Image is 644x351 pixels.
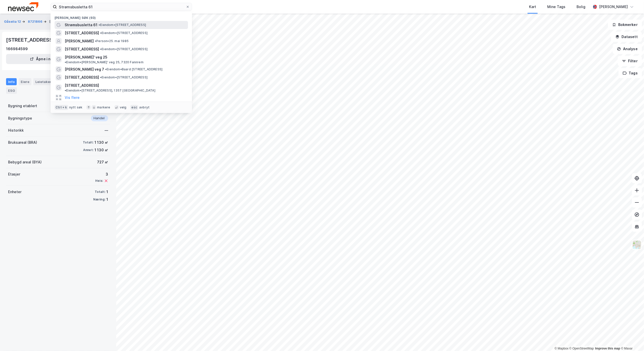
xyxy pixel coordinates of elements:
[130,105,138,110] div: esc
[95,39,96,43] span: •
[8,103,37,109] div: Bygning etablert
[8,127,24,133] div: Historikk
[6,78,17,85] div: Info
[95,39,129,43] span: Person • 25. mai 1985
[619,327,644,351] iframe: Chat Widget
[95,179,103,183] div: Heis:
[6,46,28,52] div: 166984599
[569,347,594,350] a: OpenStreetMap
[611,32,642,42] button: Datasett
[97,159,108,165] div: 727 ㎡
[6,54,86,64] button: Åpne i ny fane
[94,147,108,153] div: 1 130 ㎡
[577,4,585,10] div: Bolig
[95,171,108,177] div: 3
[83,140,93,144] div: Totalt:
[83,148,93,152] div: Annet:
[106,189,108,195] div: 1
[529,4,536,10] div: Kart
[49,19,63,25] div: Bygning
[65,30,99,36] span: [STREET_ADDRESS]
[97,105,110,109] div: markere
[105,67,107,71] span: •
[4,19,22,24] button: Gåselia 12
[65,89,155,93] span: Eiendom • [STREET_ADDRESS], 1357 [GEOGRAPHIC_DATA]
[613,44,642,54] button: Analyse
[106,196,108,202] div: 1
[100,31,148,35] span: Eiendom • [STREET_ADDRESS]
[6,36,56,44] div: [STREET_ADDRESS]
[19,78,31,85] div: Eiere
[100,75,102,79] span: •
[8,139,37,145] div: Bruksareal (BRA)
[99,23,146,27] span: Eiendom • [STREET_ADDRESS]
[8,189,21,195] div: Enheter
[618,56,642,66] button: Filter
[65,46,99,52] span: [STREET_ADDRESS]
[28,19,43,24] button: 8721866
[100,47,102,51] span: •
[99,23,100,27] span: •
[65,95,80,101] button: Vis flere
[65,60,144,64] span: Eiendom • [PERSON_NAME]' veg 25, 7320 Fannrem
[8,171,20,177] div: Etasjer
[95,190,105,194] div: Totalt:
[6,87,17,94] div: ESG
[65,60,66,64] span: •
[555,347,568,350] a: Mapbox
[65,54,107,60] span: [PERSON_NAME]' veg 25
[65,66,104,72] span: [PERSON_NAME] veg 7
[595,347,620,350] a: Improve this map
[55,105,68,110] div: Ctrl + k
[51,12,192,21] div: [PERSON_NAME] søk (93)
[139,105,150,109] div: avbryt
[65,82,99,89] span: [STREET_ADDRESS]
[57,3,186,11] input: Søk på adresse, matrikkel, gårdeiere, leietakere eller personer
[105,67,162,71] span: Eiendom • Baard [STREET_ADDRESS]
[100,31,102,35] span: •
[8,159,42,165] div: Bebygd areal (BYA)
[547,4,565,10] div: Mine Tags
[65,22,98,28] span: Strømsbusletta 61
[105,127,108,133] div: —
[599,4,628,10] div: [PERSON_NAME]
[93,197,105,201] div: Næring:
[120,105,127,109] div: velg
[100,47,148,51] span: Eiendom • [STREET_ADDRESS]
[619,327,644,351] div: Kontrollprogram for chat
[618,68,642,78] button: Tags
[65,38,94,44] span: [PERSON_NAME]
[8,115,32,121] div: Bygningstype
[65,89,66,92] span: •
[69,105,83,109] div: nytt søk
[100,75,148,79] span: Eiendom • [STREET_ADDRESS]
[65,74,99,80] span: [STREET_ADDRESS]
[94,139,108,145] div: 1 130 ㎡
[608,20,642,30] button: Bokmerker
[33,78,61,85] div: Leietakere
[632,240,642,250] img: Z
[8,2,38,11] img: newsec-logo.f6e21ccffca1b3a03d2d.png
